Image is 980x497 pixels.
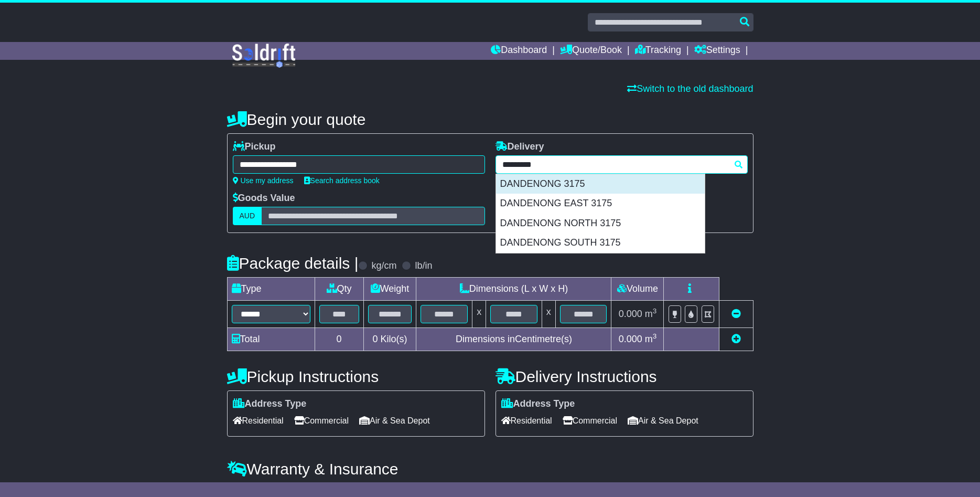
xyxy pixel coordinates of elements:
a: Quote/Book [560,42,622,60]
label: Address Type [233,398,307,410]
span: Air & Sea Depot [628,413,698,429]
span: m [645,309,657,319]
span: Residential [233,413,284,429]
h4: Warranty & Insurance [227,460,753,478]
h4: Package details | [227,255,359,272]
a: Switch to the old dashboard [627,83,753,94]
div: DANDENONG EAST 3175 [496,194,705,214]
label: AUD [233,207,262,225]
a: Remove this item [731,309,741,319]
a: Use my address [233,176,294,185]
label: Address Type [501,398,575,410]
span: m [645,334,657,344]
td: Kilo(s) [363,328,416,351]
a: Settings [694,42,740,60]
td: Type [227,278,315,301]
span: 0.000 [619,334,642,344]
span: 0.000 [619,309,642,319]
span: Air & Sea Depot [359,413,430,429]
label: Pickup [233,141,276,153]
td: Weight [363,278,416,301]
div: DANDENONG NORTH 3175 [496,214,705,234]
div: DANDENONG SOUTH 3175 [496,233,705,253]
a: Dashboard [491,42,547,60]
h4: Begin your quote [227,111,753,128]
h4: Delivery Instructions [496,368,753,385]
td: Dimensions in Centimetre(s) [416,328,611,351]
label: Goods Value [233,193,295,204]
label: lb/in [415,260,432,272]
td: Volume [611,278,664,301]
td: Dimensions (L x W x H) [416,278,611,301]
td: x [542,301,555,328]
span: Commercial [294,413,349,429]
a: Tracking [635,42,681,60]
a: Search address book [304,176,380,185]
span: 0 [372,334,378,344]
a: Add new item [731,334,741,344]
div: DANDENONG 3175 [496,174,705,194]
span: Residential [501,413,552,429]
td: Total [227,328,315,351]
sup: 3 [653,332,657,340]
span: Commercial [563,413,617,429]
typeahead: Please provide city [496,155,748,174]
label: kg/cm [371,260,396,272]
td: x [472,301,486,328]
td: Qty [315,278,363,301]
label: Delivery [496,141,544,153]
sup: 3 [653,307,657,315]
td: 0 [315,328,363,351]
h4: Pickup Instructions [227,368,485,385]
